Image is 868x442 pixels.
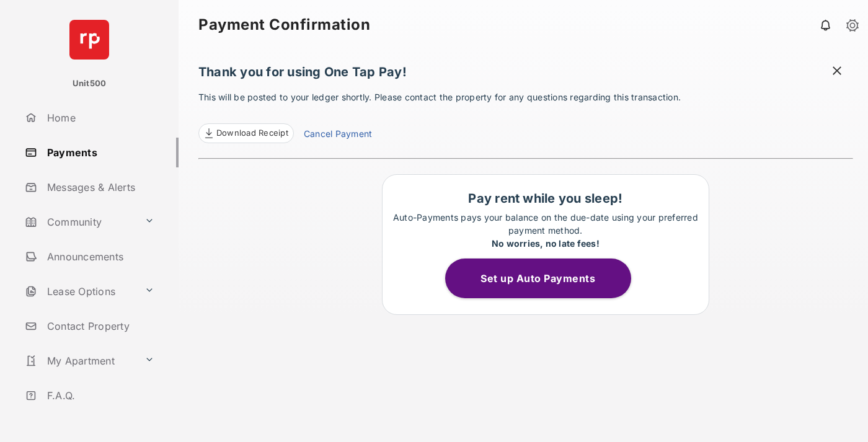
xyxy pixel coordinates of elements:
h1: Thank you for using One Tap Pay! [198,64,853,86]
h1: Pay rent while you sleep! [389,191,702,206]
a: Messages & Alerts [20,172,179,202]
a: Payments [20,138,179,167]
a: Set up Auto Payments [445,272,646,285]
a: My Apartment [20,346,139,376]
strong: Payment Confirmation [198,17,370,32]
a: Contact Property [20,311,179,341]
a: F.A.Q. [20,381,179,410]
p: Unit500 [73,77,107,90]
p: Auto-Payments pays your balance on the due-date using your preferred payment method. [389,211,702,250]
a: Download Receipt [198,123,294,143]
a: Lease Options [20,276,139,306]
span: Download Receipt [216,127,288,139]
a: Announcements [20,242,179,272]
div: No worries, no late fees! [389,237,702,250]
button: Set up Auto Payments [445,259,631,298]
a: Home [20,103,179,133]
a: Community [20,207,139,237]
img: svg+xml;base64,PHN2ZyB4bWxucz0iaHR0cDovL3d3dy53My5vcmcvMjAwMC9zdmciIHdpZHRoPSI2NCIgaGVpZ2h0PSI2NC... [69,20,109,60]
p: This will be posted to your ledger shortly. Please contact the property for any questions regardi... [198,91,853,143]
a: Cancel Payment [304,127,372,143]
